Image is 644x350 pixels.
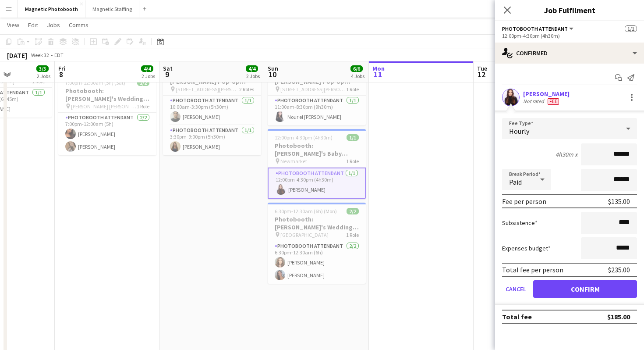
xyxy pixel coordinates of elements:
span: [GEOGRAPHIC_DATA] [280,232,329,238]
span: 4/4 [141,65,153,72]
div: 4h30m x [556,150,577,158]
span: Week 32 [29,52,51,58]
span: 8 [57,69,65,79]
div: Fee per person [502,197,546,206]
app-job-card: 7:00pm-12:00am (5h) (Sat)2/2Photobooth: [PERSON_NAME]'s Wedding 3033 [PERSON_NAME] [PERSON_NAME][... [58,74,156,155]
span: 12:00pm-4:30pm (4h30m) [275,134,333,141]
button: Magnetic Photobooth [18,0,85,18]
div: [PERSON_NAME] [523,90,570,98]
span: 7:00pm-12:00am (5h) (Sat) [65,79,125,86]
div: Confirmed [495,43,644,64]
div: Crew has different fees then in role [546,98,561,105]
span: 6/6 [350,65,363,72]
span: 6:30pm-12:30am (6h) (Mon) [275,208,337,214]
span: 1/1 [347,134,359,141]
div: EDT [54,52,64,58]
span: 11 [371,69,385,79]
span: 2 Roles [239,86,254,93]
span: 1 Role [346,86,359,93]
span: Fri [58,64,65,72]
div: $235.00 [608,265,630,274]
span: View [7,21,19,29]
a: Edit [25,19,42,31]
div: 2 Jobs [37,73,50,79]
app-card-role: Photobooth Attendant1/111:00am-8:30pm (9h30m)Nour el [PERSON_NAME] [268,96,366,125]
span: Sat [163,64,173,72]
button: Confirm [533,280,637,298]
span: 2/2 [137,79,149,86]
app-job-card: 6:30pm-12:30am (6h) (Mon)2/2Photobooth: [PERSON_NAME]'s Wedding 3006 [GEOGRAPHIC_DATA]1 RolePhoto... [268,203,366,284]
button: Cancel [502,280,530,298]
span: 12 [476,69,487,79]
span: Edit [28,21,38,29]
a: View [4,19,23,31]
div: 4 Jobs [351,73,364,79]
a: Comms [65,19,92,31]
app-card-role: Photobooth Attendant2/27:00pm-12:00am (5h)[PERSON_NAME][PERSON_NAME] [58,113,156,155]
div: Not rated [523,98,546,105]
span: Jobs [47,21,60,29]
span: 1/1 [625,25,637,32]
span: [STREET_ADDRESS][PERSON_NAME] [176,86,239,93]
span: 1 Role [346,158,359,164]
h3: Photobooth: [PERSON_NAME]'s Wedding 3006 [268,215,366,231]
span: [STREET_ADDRESS][PERSON_NAME] [280,86,346,93]
span: 1 Role [346,232,359,238]
span: 3/3 [36,65,49,72]
span: 4/4 [246,65,258,72]
app-job-card: 12:00pm-4:30pm (4h30m)1/1Photobooth: [PERSON_NAME]'s Baby Shower Newmarket1 RolePhotobooth Attend... [268,129,366,199]
h3: Job Fulfilment [495,4,644,16]
span: Comms [69,21,88,29]
div: [DATE] [7,51,27,60]
span: [PERSON_NAME] [PERSON_NAME][GEOGRAPHIC_DATA] [71,103,137,110]
span: 9 [162,69,173,79]
app-job-card: 10:00am-9:00pm (11h)2/2Photobooth: [PERSON_NAME] Pop-Up [GEOGRAPHIC_DATA] 3061 [STREET_ADDRESS][P... [163,57,261,155]
app-card-role: Photobooth Attendant1/13:30pm-9:00pm (5h30m)[PERSON_NAME] [163,125,261,155]
button: Magnetic Staffing [85,0,139,18]
app-card-role: Photobooth Attendant1/112:00pm-4:30pm (4h30m)[PERSON_NAME] [268,168,366,199]
span: Tue [477,64,487,72]
app-card-role: Photobooth Attendant2/26:30pm-12:30am (6h)[PERSON_NAME][PERSON_NAME] [268,241,366,284]
span: Hourly [509,127,529,136]
span: 1 Role [137,103,149,110]
div: 2 Jobs [142,73,155,79]
span: Photobooth Attendant [502,25,568,32]
div: 12:00pm-4:30pm (4h30m) [502,32,637,39]
span: Fee [548,98,559,105]
span: Mon [372,64,385,72]
h3: Photobooth: [PERSON_NAME]'s Wedding 3033 [58,87,156,103]
button: Photobooth Attendant [502,25,575,32]
label: Subsistence [502,219,538,227]
span: 10 [266,69,278,79]
a: Jobs [43,19,64,31]
span: Sun [268,64,278,72]
span: Newmarket [280,158,307,164]
div: 2 Jobs [246,73,260,79]
div: Total fee [502,312,532,321]
app-job-card: 11:00am-8:30pm (9h30m)1/1Photobooth: [PERSON_NAME] Pop-Up [GEOGRAPHIC_DATA] 3061 [STREET_ADDRESS]... [268,57,366,125]
app-card-role: Photobooth Attendant1/110:00am-3:30pm (5h30m)[PERSON_NAME] [163,96,261,125]
div: Total fee per person [502,265,563,274]
span: Paid [509,178,522,186]
span: 2/2 [347,208,359,214]
div: $135.00 [608,197,630,206]
h3: Photobooth: [PERSON_NAME]'s Baby Shower [268,142,366,157]
div: $185.00 [607,312,630,321]
label: Expenses budget [502,244,551,252]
